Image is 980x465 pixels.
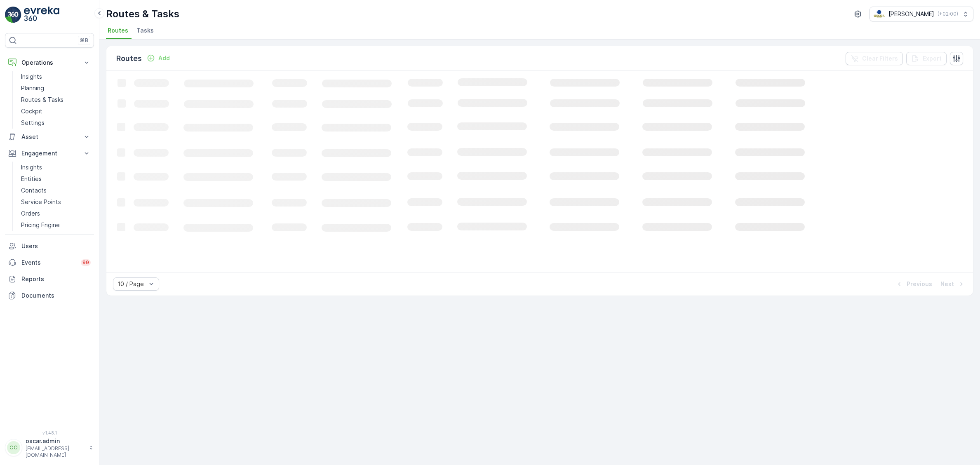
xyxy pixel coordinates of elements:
[143,53,173,63] button: Add
[106,7,179,21] p: Routes & Tasks
[906,52,947,65] button: Export
[21,163,42,171] p: Insights
[18,185,94,196] a: Contacts
[18,94,94,106] a: Routes & Tasks
[5,254,94,271] a: Events99
[21,119,45,127] p: Settings
[80,37,88,44] p: ⌘B
[940,279,966,289] button: Next
[21,221,60,229] p: Pricing Engine
[5,287,94,304] a: Documents
[18,208,94,219] a: Orders
[82,259,89,266] p: 99
[18,173,94,185] a: Entities
[21,209,40,218] p: Orders
[21,96,63,104] p: Routes & Tasks
[26,445,85,458] p: [EMAIL_ADDRESS][DOMAIN_NAME]
[21,84,44,92] p: Planning
[938,11,958,17] p: ( +02:00 )
[21,258,76,267] p: Events
[21,73,42,81] p: Insights
[26,437,85,445] p: oscar.admin
[21,133,78,141] p: Asset
[5,7,21,23] img: logo
[158,54,170,62] p: Add
[18,196,94,208] a: Service Points
[5,238,94,254] a: Users
[5,430,94,435] span: v 1.48.1
[940,280,954,288] p: Next
[21,275,91,283] p: Reports
[5,271,94,287] a: Reports
[18,82,94,94] a: Planning
[18,106,94,117] a: Cockpit
[5,437,94,458] button: OOoscar.admin[EMAIL_ADDRESS][DOMAIN_NAME]
[18,162,94,173] a: Insights
[18,117,94,129] a: Settings
[846,52,903,65] button: Clear Filters
[862,54,898,63] p: Clear Filters
[21,291,91,300] p: Documents
[5,145,94,162] button: Engagement
[136,26,154,35] span: Tasks
[24,7,59,23] img: logo_light-DOdMpM7g.png
[873,9,885,19] img: basis-logo_rgb2x.png
[5,54,94,71] button: Operations
[21,186,47,195] p: Contacts
[7,441,20,454] div: OO
[870,7,973,21] button: [PERSON_NAME](+02:00)
[907,280,932,288] p: Previous
[116,53,142,64] p: Routes
[21,149,78,157] p: Engagement
[21,242,91,250] p: Users
[21,107,42,115] p: Cockpit
[888,10,934,18] p: [PERSON_NAME]
[5,129,94,145] button: Asset
[21,198,61,206] p: Service Points
[894,279,933,289] button: Previous
[18,71,94,82] a: Insights
[18,219,94,231] a: Pricing Engine
[21,175,42,183] p: Entities
[108,26,128,35] span: Routes
[923,54,942,63] p: Export
[21,59,78,67] p: Operations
